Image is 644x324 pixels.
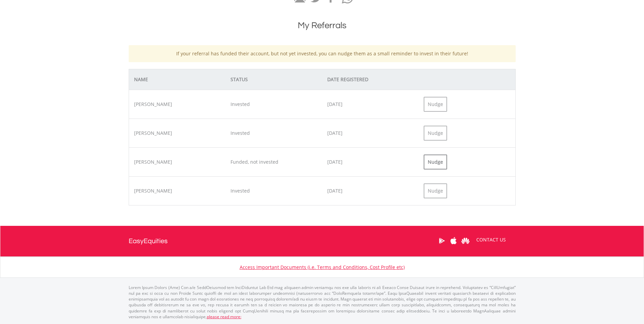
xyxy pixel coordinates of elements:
div: [PERSON_NAME] [129,130,226,137]
div: Invested [225,130,322,137]
div: [PERSON_NAME] [129,159,226,165]
div: [DATE] [322,159,419,165]
div: Invested [225,187,322,194]
a: please read more: [207,314,241,320]
div: [DATE] [322,130,419,137]
h1: My Referrals [129,19,516,32]
div: DATE REGISTERED [322,76,419,83]
div: Funded, not invested [225,159,322,165]
div: Invested [225,101,322,108]
a: EasyEquities [129,226,168,256]
div: Nudge [424,97,447,112]
div: NAME [129,76,226,83]
a: Apple [448,230,460,251]
a: CONTACT US [472,230,511,249]
p: Lorem Ipsum Dolors (Ame) Con a/e SeddOeiusmod tem InciDiduntut Lab Etd mag aliquaen admin veniamq... [129,285,516,320]
a: Huawei [460,230,472,251]
div: STATUS [225,76,322,83]
div: [PERSON_NAME] [129,101,226,108]
a: Google Play [436,230,448,251]
div: [DATE] [322,187,419,194]
div: [PERSON_NAME] [129,187,226,194]
a: Access Important Documents (i.e. Terms and Conditions, Cost Profile etc) [240,264,405,270]
div: Nudge [424,155,447,169]
div: [DATE] [322,101,419,108]
div: Nudge [424,126,447,141]
div: Nudge [424,183,447,198]
p: If your referral has funded their account, but not yet invested, you can nudge them as a small re... [134,50,511,57]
